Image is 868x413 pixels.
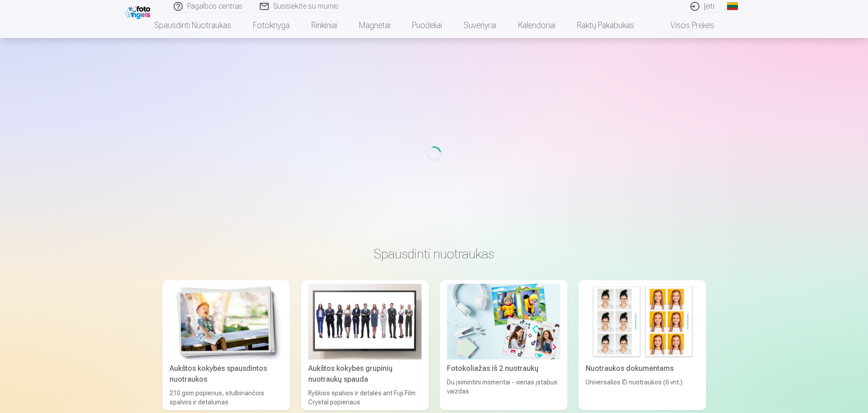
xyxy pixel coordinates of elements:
a: Visos prekės [645,13,725,38]
a: Kalendoriai [507,13,566,38]
div: Aukštos kokybės grupinių nuotraukų spauda [305,363,425,385]
a: Raktų pakabukas [566,13,645,38]
a: Nuotraukos dokumentamsNuotraukos dokumentamsUniversalios ID nuotraukos (6 vnt.) [578,280,706,410]
div: Aukštos kokybės spausdintos nuotraukos [166,363,286,385]
div: 210 gsm popierius, stulbinančios spalvos ir detalumas [166,389,286,407]
a: Suvenyrai [453,13,507,38]
a: Spausdinti nuotraukas [143,13,242,38]
a: Aukštos kokybės spausdintos nuotraukos Aukštos kokybės spausdintos nuotraukos210 gsm popierius, s... [162,280,290,410]
img: /fa2 [125,4,153,19]
div: Nuotraukos dokumentams [582,363,703,374]
a: Magnetai [348,13,401,38]
img: Aukštos kokybės spausdintos nuotraukos [170,284,283,360]
a: Rinkiniai [301,13,348,38]
div: Fotokoliažas iš 2 nuotraukų [443,363,564,374]
img: Aukštos kokybės grupinių nuotraukų spauda [308,284,422,360]
a: Puodeliai [401,13,453,38]
img: Fotokoliažas iš 2 nuotraukų [447,284,560,360]
div: Du įsimintini momentai - vienas įstabus vaizdas [443,378,564,407]
a: Fotokoliažas iš 2 nuotraukųFotokoliažas iš 2 nuotraukųDu įsimintini momentai - vienas įstabus vai... [440,280,567,410]
a: Aukštos kokybės grupinių nuotraukų spaudaAukštos kokybės grupinių nuotraukų spaudaRyškios spalvos... [301,280,429,410]
a: Fotoknyga [242,13,301,38]
div: Ryškios spalvos ir detalės ant Fuji Film Crystal popieriaus [305,389,425,407]
img: Nuotraukos dokumentams [586,284,699,360]
h3: Spausdinti nuotraukas [170,246,699,262]
div: Universalios ID nuotraukos (6 vnt.) [582,378,703,407]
